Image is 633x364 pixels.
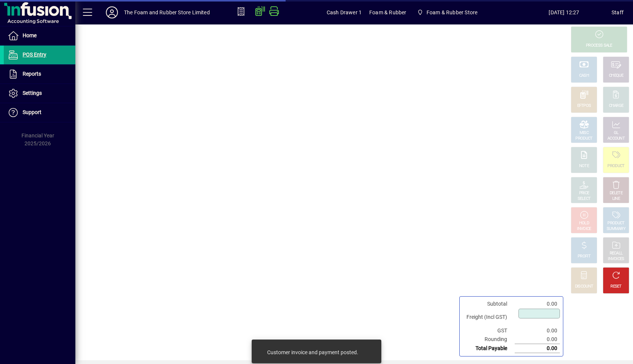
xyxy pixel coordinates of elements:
div: GL [614,130,619,136]
button: Profile [100,6,124,19]
td: 0.00 [515,300,560,308]
span: POS Entry [23,52,46,58]
span: Cash Drawer 1 [327,6,362,18]
span: [DATE] 12:27 [517,6,612,18]
div: NOTE [579,163,589,169]
span: Foam & Rubber Store [414,6,480,19]
div: PRODUCT [607,163,624,169]
div: Staff [612,6,624,18]
div: MISC [579,130,589,136]
div: PRODUCT [607,221,624,226]
td: 0.00 [515,326,560,335]
span: Support [23,109,41,115]
td: Freight (Incl GST) [463,308,515,326]
div: The Foam and Rubber Store Limited [124,6,210,18]
div: INVOICES [608,256,624,262]
div: CHEQUE [609,73,623,79]
a: Settings [4,84,75,103]
a: Support [4,103,75,122]
div: EFTPOS [577,103,591,109]
span: Foam & Rubber [369,6,406,18]
div: HOLD [579,221,589,226]
div: INVOICE [577,226,591,232]
div: DISCOUNT [575,284,593,289]
div: ACCOUNT [607,136,625,142]
div: PROCESS SALE [586,43,612,49]
div: RECALL [610,251,623,256]
td: 0.00 [515,335,560,344]
td: GST [463,326,515,335]
div: SELECT [578,196,591,202]
td: Subtotal [463,300,515,308]
span: Home [23,32,37,38]
div: RESET [610,284,622,289]
td: Total Payable [463,344,515,353]
span: Settings [23,90,42,96]
div: CHARGE [609,103,624,109]
span: Reports [23,71,41,77]
span: Foam & Rubber Store [427,6,477,18]
div: CASH [579,73,589,79]
div: PRICE [579,190,589,196]
div: LINE [612,196,620,202]
div: PRODUCT [575,136,592,142]
div: PROFIT [578,254,590,259]
div: SUMMARY [607,226,625,232]
a: Home [4,26,75,45]
a: Reports [4,65,75,84]
div: DELETE [610,190,622,196]
td: Rounding [463,335,515,344]
td: 0.00 [515,344,560,353]
div: Customer invoice and payment posted. [267,349,358,356]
